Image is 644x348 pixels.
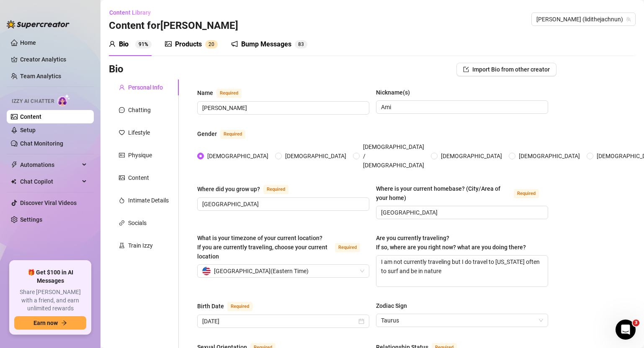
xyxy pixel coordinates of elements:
span: 🎁 Get $100 in AI Messages [14,269,86,285]
span: Import Bio from other creator [472,66,550,73]
div: Start Here: Product Overview [12,230,155,246]
a: Settings [20,216,42,223]
a: 📢 Join Our Telegram Channel [12,152,155,168]
span: [DEMOGRAPHIC_DATA] [515,151,583,161]
span: Required [514,189,539,198]
span: picture [119,175,125,181]
a: Setup [20,127,36,133]
span: 3 [633,320,639,326]
span: thunderbolt [11,161,18,168]
div: Chatting [128,105,151,115]
button: Help [112,261,167,294]
div: Instructions to set up Izzy AI [17,218,140,227]
label: Gender [197,129,255,139]
span: Messages [70,282,98,288]
span: Are you currently traveling? If so, where are you right now? what are you doing there? [376,235,526,251]
h3: Content for [PERSON_NAME] [109,19,238,33]
a: Creator Analytics [20,53,87,66]
div: Personal Info [128,83,163,92]
span: [GEOGRAPHIC_DATA] ( Eastern Time ) [214,265,309,277]
span: Taurus [381,314,543,327]
span: heart [119,130,125,136]
span: [DEMOGRAPHIC_DATA] [204,151,272,161]
label: Zodiac Sign [376,301,413,310]
span: Required [220,130,245,139]
input: Name [202,103,363,113]
div: Instructions to set up Izzy AI [12,215,155,230]
span: Required [216,89,242,98]
div: Train Izzy [128,241,153,250]
img: us [202,267,211,275]
span: notification [231,41,238,47]
p: Hi [PERSON_NAME] 👋 [17,59,151,88]
span: Home [18,282,37,288]
img: Chat Copilot [11,179,16,184]
div: Close [144,13,159,28]
div: Accessing OnlyFans Accounts with the Supercreator Desktop App [17,249,140,267]
span: [DEMOGRAPHIC_DATA] [282,151,350,161]
img: Profile image for Giselle [121,13,138,30]
sup: 83 [295,40,307,49]
span: message [119,107,125,113]
label: Name [197,88,251,98]
span: team [626,17,631,22]
button: Search for help [12,179,155,196]
div: Products [175,39,202,49]
div: Send us a messageWe typically reply in a few hours [8,113,159,144]
label: Nickname(s) [376,88,416,97]
div: Super Mass [12,200,155,215]
div: Bump Messages [241,39,291,49]
label: Where did you grow up? [197,184,298,194]
img: logo-BBDzfeDw.svg [7,20,70,28]
span: Help [133,282,146,288]
button: Content Library [109,6,157,19]
label: Where is your current homebase? (City/Area of your home) [376,184,548,202]
div: Socials [128,218,147,228]
span: Izzy AI Chatter [12,97,54,105]
div: Name [197,88,213,97]
div: Intimate Details [128,196,169,205]
p: How can we help? [17,88,151,102]
a: Home [20,39,36,46]
div: Gender [197,129,217,138]
div: Where is your current homebase? (City/Area of your home) [376,184,510,202]
textarea: I am not currently traveling but I do travel to [US_STATE] often to surf and be in nature [376,256,548,287]
span: What is your timezone of your current location? If you are currently traveling, choose your curre... [197,235,327,260]
span: Automations [20,158,80,171]
sup: 91% [135,40,152,49]
div: We typically reply in a few hours [17,128,140,137]
span: Required [227,302,252,311]
a: Content [20,113,41,120]
span: [DEMOGRAPHIC_DATA] [438,151,505,161]
label: Birth Date [197,301,262,311]
iframe: Intercom live chat [616,320,636,340]
div: Bio [119,39,129,49]
div: Super Mass [17,203,140,212]
div: Content [128,173,149,182]
span: Earn now [33,320,58,326]
span: Chat Copilot [20,175,80,188]
input: Nickname(s) [381,102,541,112]
span: 2 [209,41,211,47]
div: Where did you grow up? [197,184,260,194]
span: Required [335,243,360,252]
span: picture [165,41,172,47]
button: Messages [56,261,111,294]
span: Share [PERSON_NAME] with a friend, and earn unlimited rewards [14,288,86,313]
span: user [109,41,116,47]
span: experiment [119,243,125,248]
span: import [463,67,469,72]
img: Profile image for Ella [106,13,122,30]
img: Profile image for Yoni [90,13,106,30]
span: fire [119,197,125,203]
sup: 20 [205,40,218,49]
div: Start Here: Product Overview [17,234,140,243]
div: Send us a message [17,120,140,128]
a: Team Analytics [20,73,61,79]
a: Discover Viral Videos [20,200,77,206]
span: [DEMOGRAPHIC_DATA] / [DEMOGRAPHIC_DATA] [360,142,428,170]
span: Content Library [109,9,151,16]
span: idcard [119,152,125,158]
span: 3 [301,41,304,47]
h3: Bio [109,63,124,76]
